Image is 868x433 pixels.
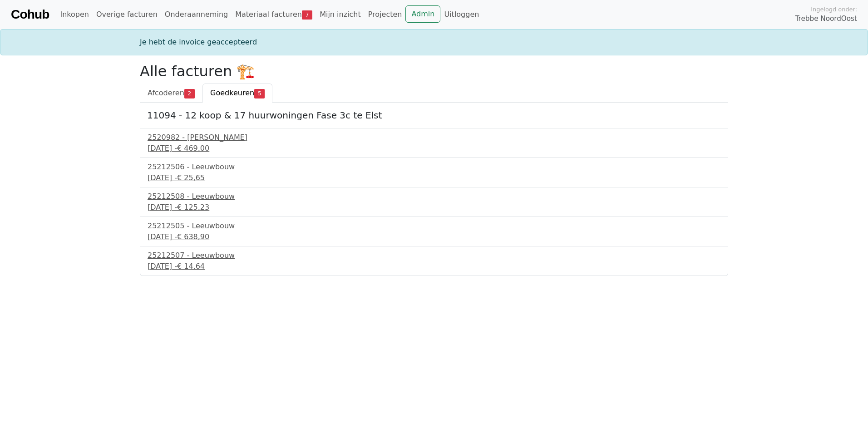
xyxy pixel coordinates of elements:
[148,162,720,172] div: 25212506 - Leeuwbouw
[11,4,49,25] a: Cohub
[148,89,184,97] span: Afcoderen
[147,110,721,121] h5: 11094 - 12 koop & 17 huurwoningen Fase 3c te Elst
[148,172,720,183] div: [DATE] -
[177,232,209,241] span: € 638,90
[148,202,720,213] div: [DATE] -
[148,191,720,202] div: 25212508 - Leeuwbouw
[795,14,857,24] span: Trebbe NoordOost
[302,10,312,20] span: 7
[177,173,205,182] span: € 25,65
[140,84,202,103] a: Afcoderen2
[202,84,272,103] a: Goedkeuren5
[134,37,734,48] div: Je hebt de invoice geaccepteerd
[148,261,720,272] div: [DATE] -
[148,221,720,242] a: 25212505 - Leeuwbouw[DATE] -€ 638,90
[56,5,92,24] a: Inkopen
[365,5,406,24] a: Projecten
[148,143,720,154] div: [DATE] -
[148,250,720,261] div: 25212507 - Leeuwbouw
[184,89,195,98] span: 2
[177,144,209,153] span: € 469,00
[93,5,161,24] a: Overige facturen
[210,89,254,97] span: Goedkeuren
[440,5,483,24] a: Uitloggen
[177,203,209,212] span: € 125,23
[316,5,365,24] a: Mijn inzicht
[405,5,440,23] a: Admin
[148,132,720,154] a: 2520982 - [PERSON_NAME][DATE] -€ 469,00
[254,89,265,98] span: 5
[148,162,720,183] a: 25212506 - Leeuwbouw[DATE] -€ 25,65
[148,221,720,231] div: 25212505 - Leeuwbouw
[161,5,232,24] a: Onderaanneming
[232,5,316,24] a: Materiaal facturen7
[148,132,720,143] div: 2520982 - [PERSON_NAME]
[148,231,720,242] div: [DATE] -
[140,63,728,80] h2: Alle facturen 🏗️
[177,262,205,271] span: € 14,64
[148,250,720,272] a: 25212507 - Leeuwbouw[DATE] -€ 14,64
[148,191,720,213] a: 25212508 - Leeuwbouw[DATE] -€ 125,23
[811,5,857,14] span: Ingelogd onder:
